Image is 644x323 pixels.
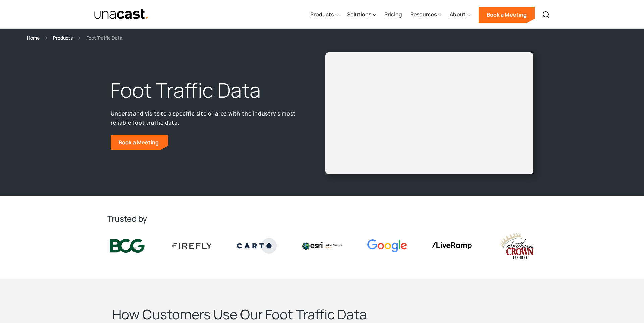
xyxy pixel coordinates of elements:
img: Google logo [367,239,407,252]
p: Understand visits to a specific site or area with the industry’s most reliable foot traffic data. [111,109,301,127]
img: Esri logo [302,242,342,249]
a: home [94,8,149,20]
img: Firefly Advertising logo [172,243,212,248]
div: Resources [410,1,442,29]
div: Solutions [347,10,371,18]
img: southern crown logo [497,232,537,260]
div: About [450,1,471,29]
div: About [450,10,466,18]
a: Products [53,34,73,42]
div: Foot Traffic Data [86,34,122,42]
img: Unacast text logo [94,8,149,20]
div: Resources [410,10,437,18]
h2: Trusted by [107,213,537,224]
div: Solutions [347,1,376,29]
img: liveramp logo [432,242,472,249]
a: Book a Meeting [111,135,168,150]
a: Pricing [384,1,402,29]
h2: How Customers Use Our Foot Traffic Data [112,306,448,323]
img: Search icon [542,11,550,19]
a: Home [27,34,40,42]
iframe: Unacast - European Vaccines v2 [331,58,528,169]
h1: Foot Traffic Data [111,77,301,104]
div: Products [310,10,334,18]
img: BCG logo [107,238,147,255]
div: Products [310,1,339,29]
img: Carto logo [237,238,277,253]
a: Book a Meeting [479,7,535,23]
